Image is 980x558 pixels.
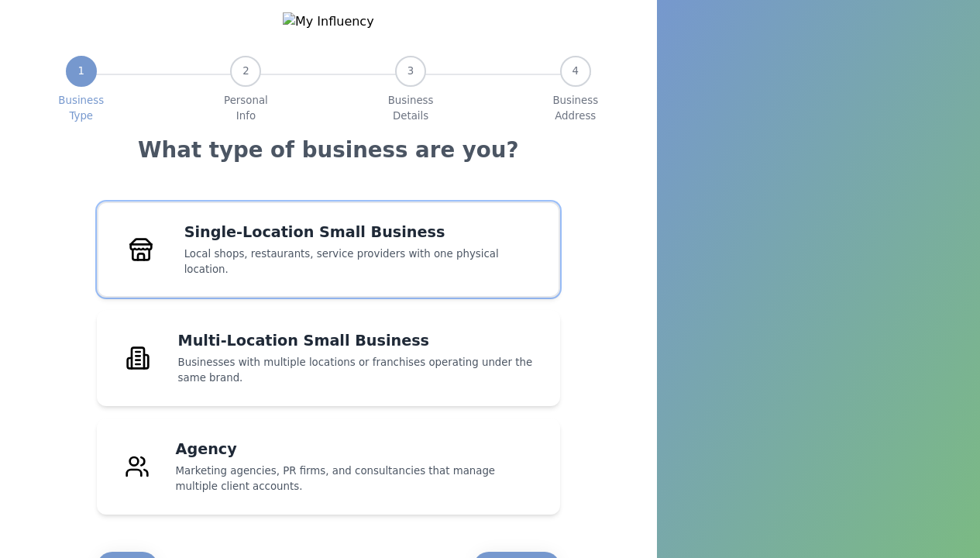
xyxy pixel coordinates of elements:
span: Personal Info [224,93,268,124]
h4: Agency [176,439,540,460]
div: 4 [560,56,591,87]
span: Business Address [552,93,598,124]
p: Local shops, restaurants, service providers with one physical location. [184,246,540,277]
h4: Single-Location Small Business [184,222,540,243]
div: Multi-Location Small BusinessBusinesses with multiple locations or franchises operating under the... [97,310,560,406]
p: Marketing agencies, PR firms, and consultancies that manage multiple client accounts. [176,463,540,494]
img: My Influency [283,12,374,31]
span: Business Type [58,93,104,124]
span: Business Details [388,93,434,124]
div: 2 [230,56,261,87]
div: Single-Location Small BusinessLocal shops, restaurants, service providers with one physical locat... [97,201,560,298]
p: Businesses with multiple locations or franchises operating under the same brand. [178,355,540,386]
h3: What type of business are you? [138,136,518,164]
div: 3 [395,56,426,87]
h4: Multi-Location Small Business [178,330,540,352]
div: AgencyMarketing agencies, PR firms, and consultancies that manage multiple client accounts. [97,418,560,515]
div: 1 [66,56,97,87]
